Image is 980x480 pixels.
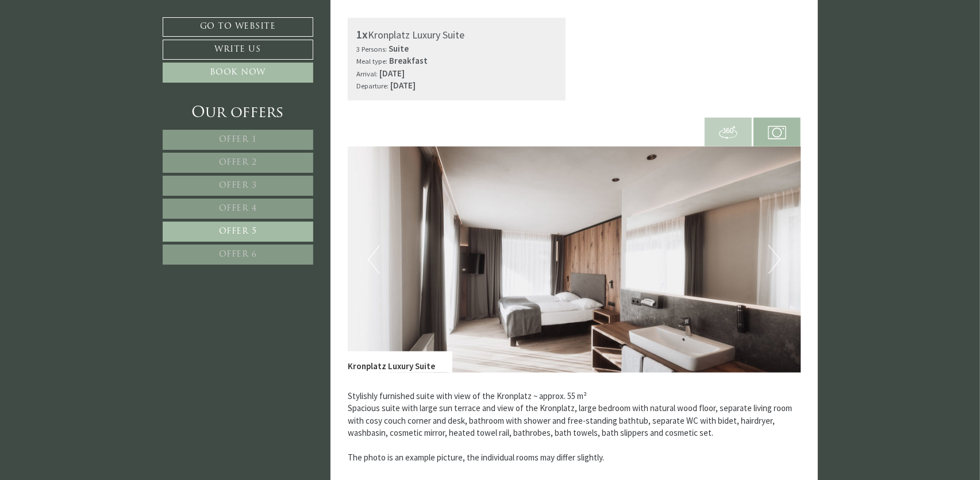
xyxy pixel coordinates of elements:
span: Offer 2 [219,158,257,167]
span: Offer 4 [219,204,257,213]
b: Suite [389,43,409,54]
small: 3 Persons: [356,44,387,53]
div: Kronplatz Luxury Suite [348,351,452,372]
p: Stylishly furnished suite with view of the Kronplatz ~ approx. 55 m² Spacious suite with large su... [348,390,801,464]
small: Meal type: [356,56,387,65]
span: Offer 1 [219,136,257,144]
button: Next [768,245,781,274]
img: camera.svg [768,123,786,142]
b: [DATE] [390,80,416,91]
b: [DATE] [379,68,405,79]
button: Send [391,303,453,323]
a: Go to website [163,17,313,37]
span: Offer 6 [219,250,257,259]
button: Previous [368,245,380,274]
span: Offer 5 [219,227,257,236]
div: Hello, how can we help you? [9,30,124,63]
div: Our offers [163,103,313,124]
small: Departure: [356,81,389,90]
img: image [348,146,801,373]
small: 08:12 [17,53,118,61]
div: Montis – Active Nature Spa [17,33,118,41]
small: Arrival: [356,69,378,78]
div: [DATE] [207,9,246,27]
img: 360-grad.svg [719,123,737,142]
span: Offer 3 [219,181,257,190]
b: 1x [356,27,368,41]
b: Breakfast [389,55,428,66]
a: Book now [163,63,313,83]
div: Kronplatz Luxury Suite [356,26,557,43]
a: Write us [163,40,313,60]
